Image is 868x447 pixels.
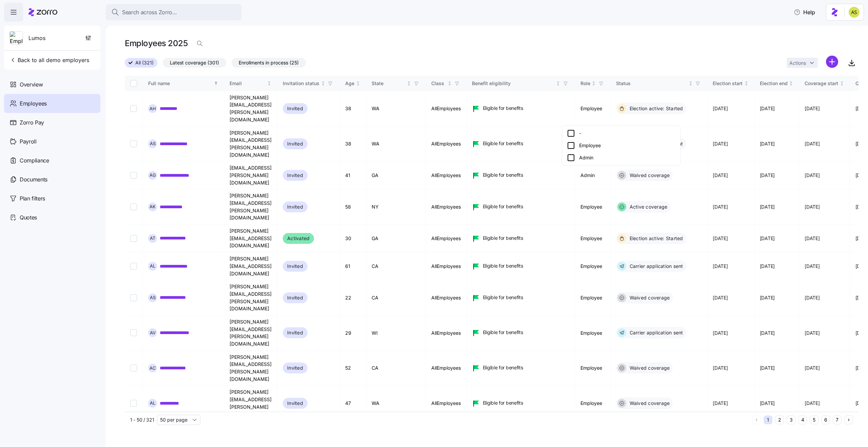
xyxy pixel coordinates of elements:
div: Employee [567,141,675,150]
div: Sorted ascending [214,81,218,86]
a: Plan filters [4,189,100,208]
span: [DATE] [805,105,820,112]
span: Quotes [20,213,37,222]
div: Age [345,80,354,87]
td: 29 [340,315,366,351]
span: Search across Zorro... [122,8,177,17]
td: AllEmployees [426,386,467,421]
button: 3 [787,415,795,424]
span: [DATE] [760,140,775,147]
span: Eligible for benefits [483,364,523,371]
td: 61 [340,252,366,280]
div: Invitation status [283,80,319,87]
span: A H [150,106,156,111]
td: Employee [575,225,611,252]
span: Help [794,8,815,16]
div: Not sorted [356,81,360,86]
span: [DATE] [760,400,775,407]
span: [DATE] [805,203,820,210]
div: Email [230,80,266,87]
div: Election end [760,80,788,87]
span: [DATE] [805,400,820,407]
td: [PERSON_NAME][EMAIL_ADDRESS][DOMAIN_NAME] [224,252,277,280]
span: Invited [287,329,303,337]
input: Select record 2 [130,140,137,147]
span: Actions [789,61,806,65]
td: Employee [575,315,611,351]
div: Not sorted [789,81,793,86]
button: Back to all demo employers [7,53,92,67]
td: AllEmployees [426,252,467,280]
a: Quotes [4,208,100,227]
span: Enrollments in process (25) [239,58,299,67]
input: Select record 6 [130,263,137,270]
span: Compliance [20,156,49,165]
span: Carrier application sent [628,329,683,336]
div: Benefit eligibility [472,80,555,87]
td: AllEmployees [426,351,467,386]
button: Search across Zorro... [106,4,241,20]
span: A K [150,205,156,209]
span: [DATE] [805,140,820,147]
a: Employees [4,94,100,113]
a: Documents [4,170,100,189]
span: Eligible for benefits [483,140,523,147]
input: Select record 4 [130,203,137,210]
span: [DATE] [805,235,820,242]
span: [DATE] [805,365,820,371]
button: Previous page [752,415,761,424]
span: Carrier application sent [628,263,683,270]
span: A S [150,295,156,300]
div: Not sorted [321,81,325,86]
img: 2a591ca43c48773f1b6ab43d7a2c8ce9 [849,7,860,18]
span: [DATE] [805,294,820,301]
span: [DATE] [760,365,775,371]
span: Plan filters [20,194,45,203]
div: Election start [713,80,743,87]
th: Election endNot sorted [754,76,800,91]
th: StateNot sorted [366,76,426,91]
span: [DATE] [713,263,728,270]
span: [DATE] [713,140,728,147]
span: Eligible for benefits [483,263,523,269]
td: Employee [575,280,611,315]
a: Zorro Pay [4,113,100,132]
span: [DATE] [713,400,728,407]
td: 58 [340,189,366,225]
div: Not sorted [688,81,693,86]
button: 5 [810,415,818,424]
th: Election startNot sorted [707,76,754,91]
h1: Employees 2025 [125,38,188,48]
td: 41 [340,161,366,189]
input: Select record 7 [130,294,137,301]
td: GA [366,161,426,189]
svg: add icon [826,56,838,68]
td: CA [366,280,426,315]
td: WI [366,315,426,351]
td: [PERSON_NAME][EMAIL_ADDRESS][PERSON_NAME][DOMAIN_NAME] [224,315,277,351]
span: Waived coverage [628,172,670,179]
span: Eligible for benefits [483,294,523,301]
td: [PERSON_NAME][EMAIL_ADDRESS][PERSON_NAME][DOMAIN_NAME] [224,280,277,315]
span: [DATE] [713,172,728,179]
th: Invitation statusNot sorted [277,76,340,91]
img: Employer logo [10,32,23,45]
span: A L [150,401,155,405]
span: Invited [287,140,303,148]
td: [PERSON_NAME][EMAIL_ADDRESS][PERSON_NAME][DOMAIN_NAME] [224,127,277,162]
a: Overview [4,75,100,94]
span: [DATE] [713,365,728,371]
span: Activated [287,234,310,242]
input: Select record 3 [130,172,137,179]
th: ClassNot sorted [426,76,467,91]
td: AllEmployees [426,91,467,127]
td: WA [366,91,426,127]
span: Invited [287,399,303,407]
button: 7 [833,415,842,424]
td: GA [366,225,426,252]
td: [PERSON_NAME][EMAIL_ADDRESS][PERSON_NAME][DOMAIN_NAME] [224,351,277,386]
th: Benefit eligibilityNot sorted [467,76,575,91]
td: CA [366,252,426,280]
span: Lumos [28,34,45,42]
th: StatusNot sorted [611,76,708,91]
